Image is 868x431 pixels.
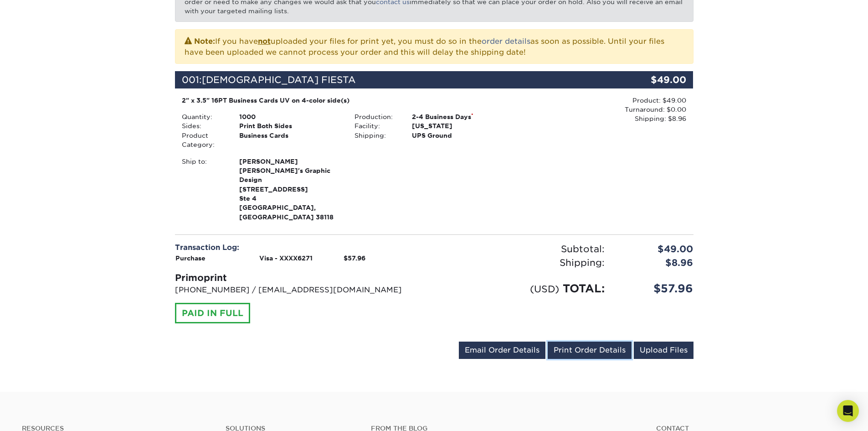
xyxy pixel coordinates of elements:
div: Product Category: [175,131,232,150]
span: [PERSON_NAME] [239,157,341,166]
div: Subtotal: [434,242,611,256]
div: $57.96 [611,280,700,297]
div: Open Intercom Messenger [837,400,859,422]
strong: Visa - XXXX6271 [259,254,313,262]
div: Ship to: [175,157,232,222]
div: Product: $49.00 Turnaround: $0.00 Shipping: $8.96 [520,96,686,124]
span: [PERSON_NAME]'s Graphic Design [239,166,341,185]
strong: $57.96 [344,254,365,262]
div: 2" x 3.5" 16PT Business Cards UV on 4-color side(s) [182,96,514,105]
div: Business Cards [232,131,348,150]
div: 1000 [232,112,348,121]
p: If you have uploaded your files for print yet, you must do so in the as soon as possible. Until y... [185,35,684,58]
div: $8.96 [611,256,700,270]
strong: Purchase [175,254,205,262]
span: [STREET_ADDRESS] [239,185,341,194]
div: [US_STATE] [405,121,520,130]
div: Facility: [348,121,405,130]
div: PAID IN FULL [175,303,250,324]
strong: Note: [194,37,215,46]
div: UPS Ground [405,131,520,140]
a: Print Order Details [548,342,632,359]
small: (USD) [530,283,559,295]
span: Ste 4 [239,194,341,203]
strong: [GEOGRAPHIC_DATA], [GEOGRAPHIC_DATA] 38118 [239,157,341,221]
b: not [258,37,271,46]
div: Shipping: [434,256,611,270]
div: 001: [175,71,607,88]
div: Primoprint [175,271,427,285]
a: order details [482,37,530,46]
a: Upload Files [634,342,693,359]
div: Production: [348,112,405,121]
span: [DEMOGRAPHIC_DATA] FIESTA [202,74,356,85]
div: Quantity: [175,112,232,121]
div: $49.00 [611,242,700,256]
div: Transaction Log: [175,242,427,253]
div: Sides: [175,121,232,130]
span: TOTAL: [563,282,605,295]
div: Shipping: [348,131,405,140]
div: Print Both Sides [232,121,348,130]
div: $49.00 [607,71,693,88]
div: 2-4 Business Days [405,112,520,121]
p: [PHONE_NUMBER] / [EMAIL_ADDRESS][DOMAIN_NAME] [175,285,427,296]
a: Email Order Details [459,342,545,359]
